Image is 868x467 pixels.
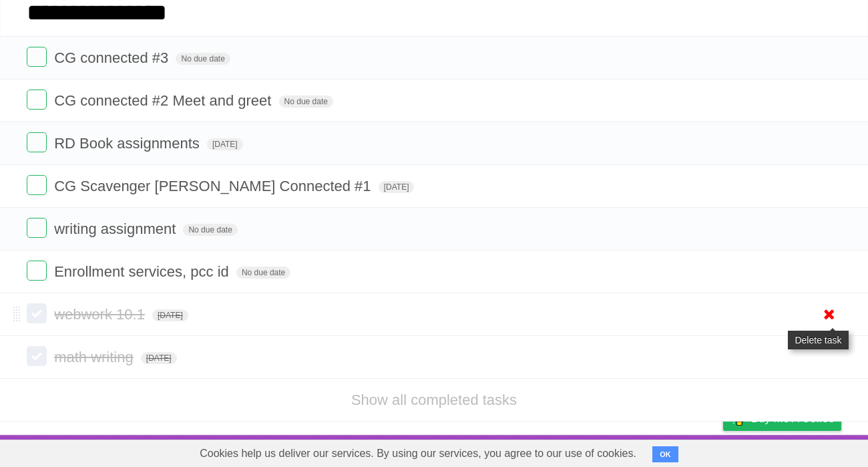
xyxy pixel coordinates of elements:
a: Show all completed tasks [351,392,517,408]
span: [DATE] [379,181,415,193]
span: [DATE] [141,352,177,364]
a: Suggest a feature [757,438,841,464]
label: Done [27,90,47,110]
span: CG connected #3 [54,49,172,66]
label: Done [27,175,47,195]
button: OK [652,446,678,462]
a: About [546,438,574,464]
span: math writing [54,349,137,365]
span: No due date [279,96,333,108]
a: Developers [590,438,644,464]
span: CG connected #2 Meet and greet [54,92,274,109]
span: No due date [236,267,290,279]
a: Terms [660,438,690,464]
span: Buy me a coffee [751,407,835,430]
span: No due date [176,53,230,65]
span: [DATE] [207,138,243,150]
span: CG Scavenger [PERSON_NAME] Connected #1 [54,178,374,194]
span: No due date [183,224,237,236]
span: webwork 10.1 [54,306,148,323]
span: writing assignment [54,220,179,237]
label: Done [27,132,47,152]
label: Done [27,218,47,238]
a: Privacy [706,438,740,464]
label: Done [27,47,47,67]
span: Cookies help us deliver our services. By using our services, you agree to our use of cookies. [186,440,650,467]
span: [DATE] [152,309,188,321]
span: RD Book assignments [54,135,203,152]
label: Done [27,303,47,323]
label: Done [27,346,47,366]
span: Enrollment services, pcc id [54,263,232,280]
label: Done [27,261,47,281]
